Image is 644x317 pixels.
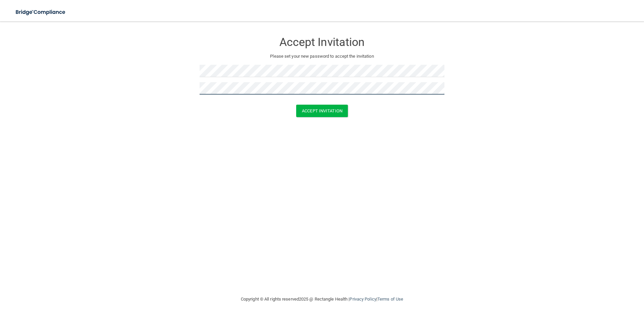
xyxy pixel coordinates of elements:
[528,269,636,296] iframe: Drift Widget Chat Controller
[296,105,348,117] button: Accept Invitation
[10,5,72,19] img: bridge_compliance_login_screen.278c3ca4.svg
[200,288,444,310] div: Copyright © All rights reserved 2025 @ Rectangle Health | |
[200,36,444,48] h3: Accept Invitation
[350,297,376,302] a: Privacy Policy
[205,52,439,60] p: Please set your new password to accept the invitation
[377,297,403,302] a: Terms of Use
